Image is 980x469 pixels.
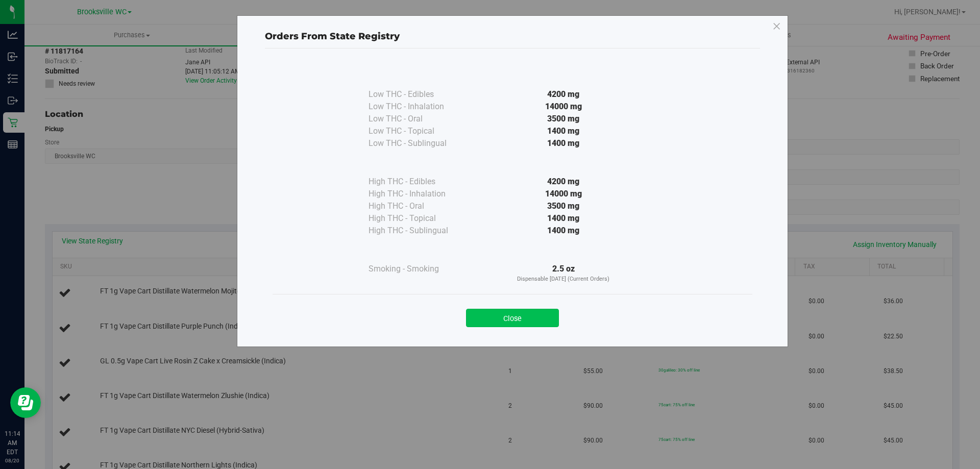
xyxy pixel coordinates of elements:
[10,387,41,418] iframe: Resource center
[471,275,656,284] p: Dispensable [DATE] (Current Orders)
[369,225,471,237] div: High THC - Sublingual
[369,188,471,200] div: High THC - Inhalation
[369,263,471,275] div: Smoking - Smoking
[471,88,656,101] div: 4200 mg
[369,88,471,101] div: Low THC - Edibles
[471,137,656,150] div: 1400 mg
[471,101,656,113] div: 14000 mg
[369,125,471,137] div: Low THC - Topical
[471,113,656,125] div: 3500 mg
[369,212,471,225] div: High THC - Topical
[471,212,656,225] div: 1400 mg
[471,263,656,284] div: 2.5 oz
[471,125,656,137] div: 1400 mg
[369,101,471,113] div: Low THC - Inhalation
[471,225,656,237] div: 1400 mg
[471,176,656,188] div: 4200 mg
[369,137,471,150] div: Low THC - Sublingual
[369,113,471,125] div: Low THC - Oral
[471,200,656,212] div: 3500 mg
[369,176,471,188] div: High THC - Edibles
[369,200,471,212] div: High THC - Oral
[265,31,400,42] span: Orders From State Registry
[466,309,559,327] button: Close
[471,188,656,200] div: 14000 mg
